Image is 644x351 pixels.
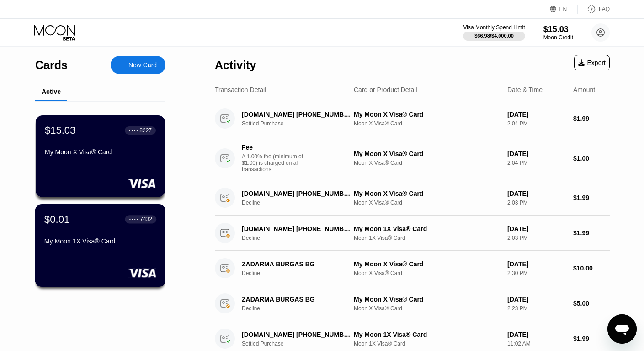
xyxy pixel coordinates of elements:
[129,129,138,132] div: ● ● ● ●
[573,155,610,162] div: $1.00
[215,59,256,72] div: Activity
[507,160,566,166] div: 2:04 PM
[242,260,352,268] div: ZADARMA BURGAS BG
[242,331,352,338] div: [DOMAIN_NAME] [PHONE_NUMBER] LU
[507,305,566,312] div: 2:23 PM
[578,59,606,66] div: Export
[354,225,500,232] div: My Moon 1X Visa® Card
[242,305,360,312] div: Decline
[215,86,266,93] div: Transaction Detail
[354,160,500,166] div: Moon X Visa® Card
[242,111,352,118] div: [DOMAIN_NAME] [PHONE_NUMBER] LU
[354,331,500,338] div: My Moon 1X Visa® Card
[574,55,610,70] div: Export
[215,136,610,180] div: FeeA 1.00% fee (minimum of $1.00) is charged on all transactionsMy Moon X Visa® CardMoon X Visa® ...
[354,270,500,276] div: Moon X Visa® Card
[354,111,500,118] div: My Moon X Visa® Card
[550,5,578,14] div: EN
[607,314,637,344] iframe: Button to launch messaging window
[599,6,610,12] div: FAQ
[543,25,573,34] div: $15.03
[354,150,500,157] div: My Moon X Visa® Card
[507,340,566,347] div: 11:02 AM
[543,25,573,41] div: $15.03Moon Credit
[507,120,566,127] div: 2:04 PM
[215,286,610,321] div: ZADARMA BURGAS BGDeclineMy Moon X Visa® CardMoon X Visa® Card[DATE]2:23 PM$5.00
[215,216,610,251] div: [DOMAIN_NAME] [PHONE_NUMBER] LUDeclineMy Moon 1X Visa® CardMoon 1X Visa® Card[DATE]2:03 PM$1.99
[45,148,156,156] div: My Moon X Visa® Card
[573,265,610,272] div: $10.00
[44,238,156,245] div: My Moon 1X Visa® Card
[507,86,543,93] div: Date & Time
[215,251,610,286] div: ZADARMA BURGAS BGDeclineMy Moon X Visa® CardMoon X Visa® Card[DATE]2:30 PM$10.00
[573,300,610,307] div: $5.00
[573,86,595,93] div: Amount
[463,24,525,41] div: Visa Monthly Spend Limit$66.98/$4,000.00
[354,190,500,197] div: My Moon X Visa® Card
[507,235,566,241] div: 2:03 PM
[242,153,310,173] div: A 1.00% fee (minimum of $1.00) is charged on all transactions
[215,101,610,136] div: [DOMAIN_NAME] [PHONE_NUMBER] LUSettled PurchaseMy Moon X Visa® CardMoon X Visa® Card[DATE]2:04 PM...
[129,218,138,221] div: ● ● ● ●
[354,120,500,127] div: Moon X Visa® Card
[354,235,500,241] div: Moon 1X Visa® Card
[354,200,500,206] div: Moon X Visa® Card
[242,120,360,127] div: Settled Purchase
[42,88,61,95] div: Active
[35,59,68,72] div: Cards
[128,61,157,69] div: New Card
[215,180,610,216] div: [DOMAIN_NAME] [PHONE_NUMBER] LUDeclineMy Moon X Visa® CardMoon X Visa® Card[DATE]2:03 PM$1.99
[507,331,566,338] div: [DATE]
[242,340,360,347] div: Settled Purchase
[242,200,360,206] div: Decline
[507,150,566,157] div: [DATE]
[507,190,566,197] div: [DATE]
[573,335,610,342] div: $1.99
[573,194,610,201] div: $1.99
[543,34,573,41] div: Moon Credit
[354,86,417,93] div: Card or Product Detail
[36,115,165,197] div: $15.03● ● ● ●8227My Moon X Visa® Card
[507,111,566,118] div: [DATE]
[354,305,500,312] div: Moon X Visa® Card
[111,56,165,74] div: New Card
[507,260,566,268] div: [DATE]
[242,144,306,151] div: Fee
[45,124,75,136] div: $15.03
[354,296,500,303] div: My Moon X Visa® Card
[140,216,152,222] div: 7432
[354,260,500,268] div: My Moon X Visa® Card
[507,225,566,232] div: [DATE]
[242,190,352,197] div: [DOMAIN_NAME] [PHONE_NUMBER] LU
[242,235,360,241] div: Decline
[507,270,566,276] div: 2:30 PM
[354,340,500,347] div: Moon 1X Visa® Card
[578,5,610,14] div: FAQ
[44,213,70,225] div: $0.01
[507,296,566,303] div: [DATE]
[36,205,165,286] div: $0.01● ● ● ●7432My Moon 1X Visa® Card
[139,127,152,134] div: 8227
[242,296,352,303] div: ZADARMA BURGAS BG
[573,229,610,237] div: $1.99
[474,33,514,38] div: $66.98 / $4,000.00
[242,225,352,232] div: [DOMAIN_NAME] [PHONE_NUMBER] LU
[573,115,610,122] div: $1.99
[507,200,566,206] div: 2:03 PM
[559,6,567,12] div: EN
[463,24,525,31] div: Visa Monthly Spend Limit
[242,270,360,276] div: Decline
